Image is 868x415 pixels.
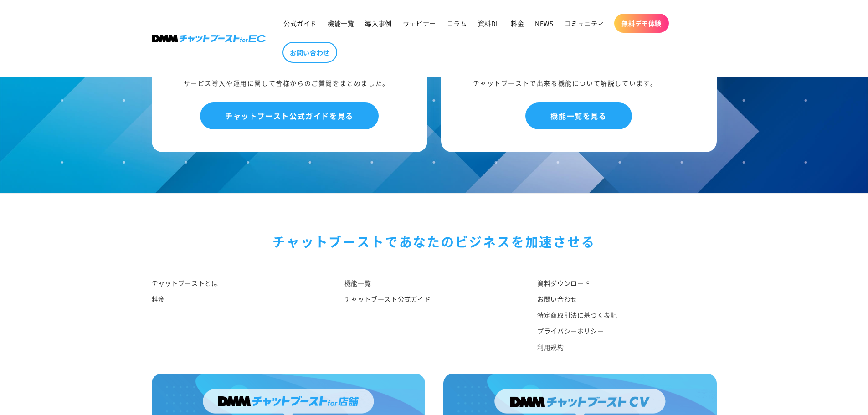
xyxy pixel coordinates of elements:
[559,14,610,33] a: コミュニティ
[152,230,717,253] div: チャットブーストで あなたのビジネスを加速させる
[525,102,632,129] a: 機能一覧を見る
[473,66,685,89] div: 機能一覧ページをご覧ください。 チャットブーストで出来る機能について解説しています。
[344,291,431,307] a: チャットブースト公式ガイド
[184,66,395,89] div: チャットブースト公式ガイドをご覧ください。 サービス導入や運用に関して皆様からのご質問をまとめました。
[614,14,669,33] a: 無料デモ体験
[537,277,591,291] a: 資料ダウンロード
[152,35,266,42] img: 株式会社DMM Boost
[365,19,391,27] span: 導入事例
[290,48,330,56] span: お問い合わせ
[505,14,529,33] a: 料金
[511,19,524,27] span: 料金
[537,323,604,339] a: プライバシーポリシー
[529,14,559,33] a: NEWS
[282,42,337,63] a: お問い合わせ
[152,291,165,307] a: 料金
[537,291,577,307] a: お問い合わせ
[283,19,317,27] span: 公式ガイド
[565,19,605,27] span: コミュニティ
[360,14,397,33] a: 導入事例
[473,14,505,33] a: 資料DL
[535,19,553,27] span: NEWS
[344,277,371,291] a: 機能一覧
[200,102,379,129] a: チャットブースト公式ガイドを見る
[478,19,500,27] span: 資料DL
[537,339,564,355] a: 利用規約
[537,307,617,323] a: 特定商取引法に基づく表記
[442,14,473,33] a: コラム
[403,19,436,27] span: ウェビナー
[397,14,442,33] a: ウェビナー
[447,19,467,27] span: コラム
[322,14,360,33] a: 機能一覧
[328,19,354,27] span: 機能一覧
[278,14,322,33] a: 公式ガイド
[621,19,662,27] span: 無料デモ体験
[152,277,218,291] a: チャットブーストとは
